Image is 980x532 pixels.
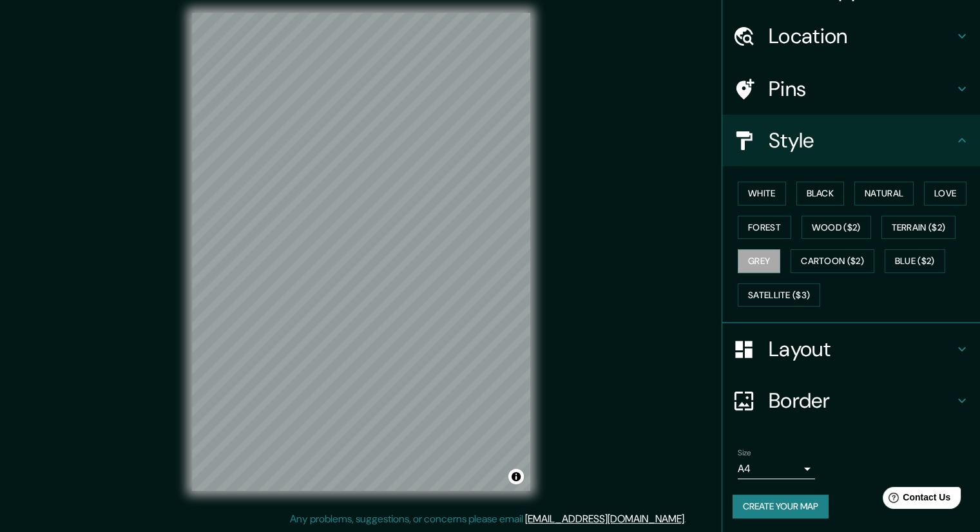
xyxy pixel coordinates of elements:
[738,216,791,240] button: Forest
[192,13,530,491] canvas: Map
[738,182,786,205] button: White
[722,63,980,115] div: Pins
[769,76,954,102] h4: Pins
[791,249,874,273] button: Cartoon ($2)
[802,216,871,240] button: Wood ($2)
[686,511,688,527] div: .
[854,182,914,205] button: Natural
[525,512,684,526] a: [EMAIL_ADDRESS][DOMAIN_NAME]
[733,495,829,518] button: Create your map
[738,283,820,307] button: Satellite ($3)
[508,469,524,484] button: Toggle attribution
[722,115,980,166] div: Style
[881,216,956,240] button: Terrain ($2)
[885,249,945,273] button: Blue ($2)
[722,323,980,375] div: Layout
[769,336,954,362] h4: Layout
[769,23,954,49] h4: Location
[865,482,966,518] iframe: Help widget launcher
[290,511,686,527] p: Any problems, suggestions, or concerns please email .
[738,459,815,479] div: A4
[924,182,966,205] button: Love
[722,375,980,426] div: Border
[688,511,691,527] div: .
[769,128,954,153] h4: Style
[796,182,845,205] button: Black
[722,10,980,62] div: Location
[738,249,780,273] button: Grey
[769,388,954,413] h4: Border
[738,448,751,459] label: Size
